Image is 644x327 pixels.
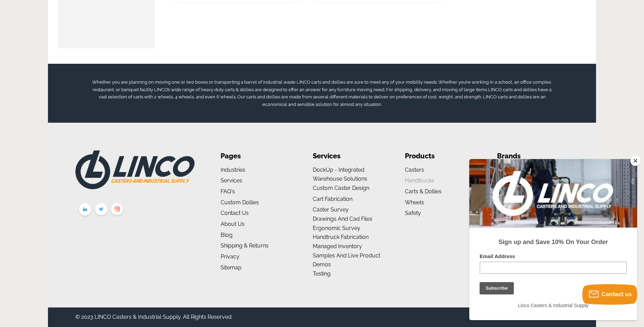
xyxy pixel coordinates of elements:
[313,216,372,222] a: Drawings and Cad Files
[221,167,245,173] a: Industries
[29,80,138,86] strong: Sign up and Save 10% On Your Order
[313,206,349,213] a: Caster Survey
[221,199,259,206] a: Custom Dollies
[313,196,352,202] a: Cart Fabrication
[405,199,424,206] a: Wheels
[313,185,369,191] a: Custom Caster Design
[313,150,384,162] li: Services
[405,210,421,216] a: Safety
[221,221,245,227] a: About us
[221,210,249,216] a: Contact Us
[630,156,641,166] button: Close
[75,150,195,189] img: LINCO CASTERS & INDUSTRIAL SUPPLY
[313,243,362,250] a: Managed Inventory
[49,144,119,149] span: Linco Casters & Industrial Supply
[313,225,360,231] a: Ergonomic Survey
[497,150,569,162] li: Brands
[221,253,239,260] a: Privacy
[405,150,476,162] li: Products
[405,177,434,184] a: Handtrucks
[109,202,125,218] img: instagram.png
[313,270,331,277] a: Testing
[221,242,269,249] a: Shipping & Returns
[221,177,242,184] a: Services
[405,188,442,195] a: Carts & Dollies
[93,202,109,218] img: twitter.png
[221,188,235,195] a: FAQ's
[313,167,367,182] a: DockUp - Integrated Warehouse Solutions
[89,78,555,108] p: Whether you are planning on moving one or two boxes or transporting a barrel of industrial waste ...
[75,313,233,322] div: © 2023 LINCO Casters & Industrial Supply. All Rights Reserved.
[313,234,369,240] a: Handtruck Fabrication
[221,264,241,271] a: Sitemap
[602,291,632,298] span: Contact us
[77,202,93,219] img: linkedin.png
[582,284,637,305] button: Contact us
[10,123,45,135] input: Subscribe
[313,252,380,268] a: Samples and Live Product Demos
[405,167,424,173] a: Casters
[221,232,233,238] a: Blog
[221,150,292,162] li: Pages
[10,94,158,102] label: Email Address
